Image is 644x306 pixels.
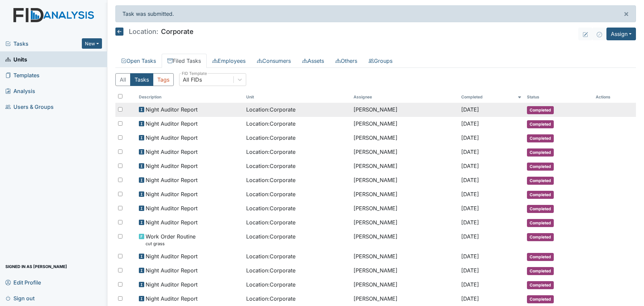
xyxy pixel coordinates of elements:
span: Templates [5,70,40,80]
span: Night Auditor Report [146,252,198,260]
div: Type filter [115,73,174,86]
td: [PERSON_NAME] [351,278,458,292]
span: Night Auditor Report [146,280,198,289]
span: [DATE] [461,120,479,127]
th: Toggle SortBy [244,91,351,103]
a: Open Tasks [115,54,162,68]
span: Signed in as [PERSON_NAME] [5,261,67,272]
span: Night Auditor Report [146,120,198,128]
th: Toggle SortBy [459,91,524,103]
th: Toggle SortBy [136,91,244,103]
span: Completed [527,177,554,185]
span: Location : Corporate [246,204,296,212]
button: Tags [153,73,174,86]
td: [PERSON_NAME] [351,230,458,250]
a: Assets [297,54,330,68]
a: Groups [363,54,398,68]
span: Location : Corporate [246,190,296,198]
td: [PERSON_NAME] [351,216,458,230]
span: Completed [527,267,554,275]
span: Users & Groups [5,101,54,112]
span: Night Auditor Report [146,218,198,226]
span: Location : Corporate [246,176,296,184]
span: [DATE] [461,233,479,240]
span: [DATE] [461,281,479,288]
span: [DATE] [461,253,479,260]
button: × [617,6,636,22]
span: Location : Corporate [246,218,296,226]
span: Sign out [5,293,35,303]
span: Location : Corporate [246,280,296,289]
th: Assignee [351,91,458,103]
span: Work Order Routine cut grass [146,232,196,247]
span: Location : Corporate [246,295,296,303]
span: Location : Corporate [246,162,296,170]
span: Location : Corporate [246,120,296,128]
span: [DATE] [461,163,479,169]
span: Location : Corporate [246,148,296,156]
th: Toggle SortBy [524,91,593,103]
h5: Corporate [115,28,194,36]
span: Night Auditor Report [146,190,198,198]
span: Night Auditor Report [146,134,198,142]
span: [DATE] [461,267,479,274]
td: [PERSON_NAME] [351,117,458,131]
td: [PERSON_NAME] [351,264,458,278]
a: Consumers [251,54,297,68]
span: Edit Profile [5,277,41,288]
input: Toggle All Rows Selected [118,94,122,98]
td: [PERSON_NAME] [351,202,458,216]
a: Filed Tasks [162,54,207,68]
span: [DATE] [461,134,479,141]
span: Location : Corporate [246,232,296,241]
div: All FIDs [183,76,202,84]
span: [DATE] [461,205,479,212]
span: Completed [527,253,554,261]
span: Completed [527,191,554,199]
span: Night Auditor Report [146,148,198,156]
a: Others [330,54,363,68]
span: Night Auditor Report [146,266,198,274]
span: Units [5,54,27,64]
span: Completed [527,205,554,213]
td: [PERSON_NAME] [351,103,458,117]
a: Employees [207,54,251,68]
span: Completed [527,219,554,227]
span: [DATE] [461,191,479,198]
td: [PERSON_NAME] [351,250,458,264]
span: Completed [527,106,554,114]
span: [DATE] [461,295,479,302]
td: [PERSON_NAME] [351,187,458,202]
td: [PERSON_NAME] [351,131,458,145]
span: Completed [527,233,554,241]
span: Analysis [5,86,35,96]
td: [PERSON_NAME] [351,173,458,187]
span: Location : Corporate [246,266,296,274]
span: Night Auditor Report [146,162,198,170]
button: Assign [606,28,636,40]
span: Night Auditor Report [146,105,198,114]
th: Actions [593,91,627,103]
span: Completed [527,120,554,128]
span: Completed [527,134,554,142]
a: Tasks [5,40,82,48]
button: Tasks [130,73,153,86]
span: Night Auditor Report [146,204,198,212]
div: Task was submitted. [115,5,636,22]
span: Location: [129,28,158,35]
span: Location : Corporate [246,252,296,260]
span: Location : Corporate [246,105,296,114]
td: [PERSON_NAME] [351,145,458,159]
span: Night Auditor Report [146,176,198,184]
button: New [82,38,102,49]
span: [DATE] [461,148,479,155]
span: [DATE] [461,177,479,183]
span: Completed [527,163,554,171]
small: cut grass [146,241,196,247]
span: [DATE] [461,219,479,226]
td: [PERSON_NAME] [351,159,458,173]
span: [DATE] [461,106,479,113]
td: [PERSON_NAME] [351,292,458,306]
span: Completed [527,295,554,303]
